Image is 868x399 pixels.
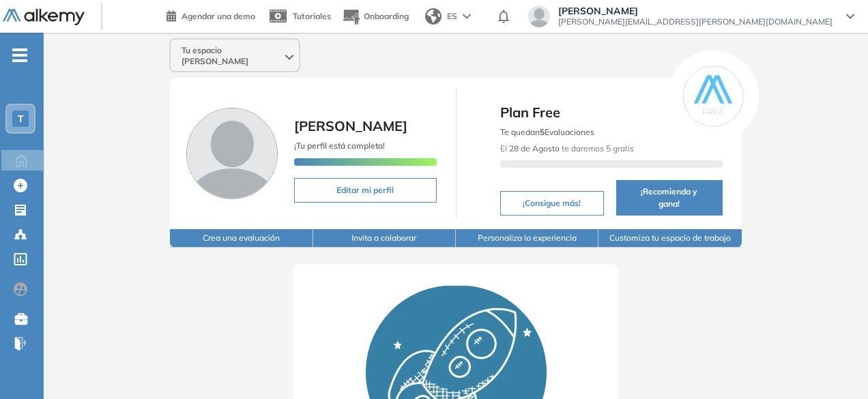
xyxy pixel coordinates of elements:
[598,229,741,248] button: Customiza tu espacio de trabajo
[558,16,833,27] span: [PERSON_NAME][EMAIL_ADDRESS][PERSON_NAME][DOMAIN_NAME]
[294,117,407,134] span: [PERSON_NAME]
[500,143,634,153] span: El te daremos 5 gratis
[616,180,723,216] button: ¡Recomienda y gana!
[167,7,255,23] a: Agendar una demo
[500,191,604,216] button: ¡Consigue más!
[3,9,85,26] img: Logo
[540,127,545,137] b: 5
[447,10,457,23] span: ES
[12,54,27,57] i: -
[186,108,278,199] img: Foto de perfil
[182,11,255,21] span: Agendar una demo
[558,5,833,16] span: [PERSON_NAME]
[182,45,283,67] span: Tu espacio [PERSON_NAME]
[425,8,442,25] img: world
[500,127,594,137] span: Te quedan Evaluaciones
[500,102,723,123] span: Plan Free
[293,11,331,21] span: Tutoriales
[456,229,598,248] button: Personaliza la experiencia
[18,113,24,124] span: T
[342,2,409,31] button: Onboarding
[294,178,436,203] button: Editar mi perfil
[294,141,385,151] span: ¡Tu perfil está completo!
[313,229,456,248] button: Invita a colaborar
[364,11,409,21] span: Onboarding
[509,143,560,153] b: 28 de Agosto
[463,14,471,19] img: arrow
[170,229,313,248] button: Crea una evaluación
